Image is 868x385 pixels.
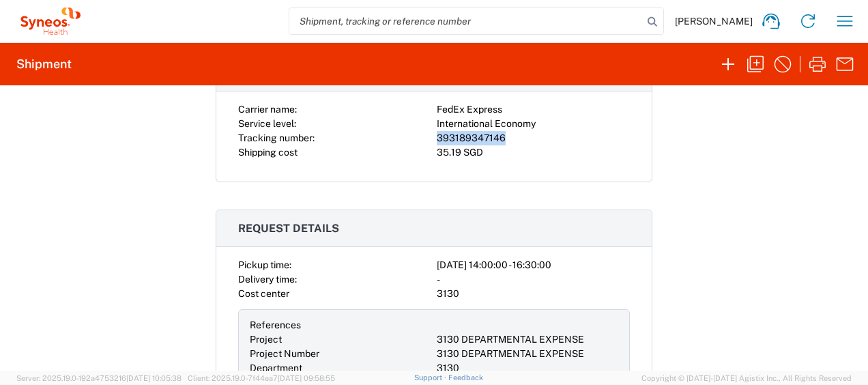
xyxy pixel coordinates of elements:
div: International Economy [437,117,630,131]
span: Server: 2025.19.0-192a4753216 [16,374,182,382]
span: Delivery time: [238,274,297,285]
div: 393189347146 [437,131,630,145]
span: [DATE] 09:58:55 [278,374,335,382]
div: 3130 [437,287,630,301]
span: Cost center [238,288,289,299]
div: Project [250,332,431,347]
div: 3130 [437,361,618,375]
h2: Shipment [16,56,72,72]
input: Shipment, tracking or reference number [289,8,643,34]
a: Support [414,373,448,382]
span: Client: 2025.19.0-7f44ea7 [188,374,335,382]
span: [PERSON_NAME] [675,15,753,27]
div: Department [250,361,431,375]
span: Request details [238,222,339,235]
span: References [250,319,301,330]
span: Copyright © [DATE]-[DATE] Agistix Inc., All Rights Reserved [641,372,852,384]
div: 35.19 SGD [437,145,630,160]
div: - [437,272,630,287]
div: FedEx Express [437,102,630,117]
span: Service level: [238,118,296,129]
span: [DATE] 10:05:38 [126,374,182,382]
div: 3130 DEPARTMENTAL EXPENSE [437,347,618,361]
div: Project Number [250,347,431,361]
span: Pickup time: [238,259,291,270]
span: Carrier name: [238,104,297,115]
span: Shipping cost [238,147,298,158]
div: 3130 DEPARTMENTAL EXPENSE [437,332,618,347]
a: Feedback [448,373,483,382]
div: [DATE] 14:00:00 - 16:30:00 [437,258,630,272]
span: Tracking number: [238,132,315,143]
